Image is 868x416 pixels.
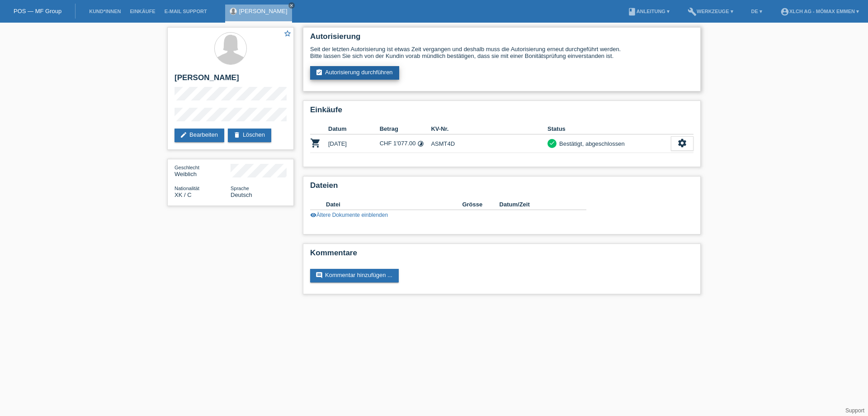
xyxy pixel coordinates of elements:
[462,199,499,210] th: Grösse
[417,140,424,147] i: Fixe Raten - Zinsübernahme durch Kunde (12 Raten)
[310,32,693,46] h2: Autorisierung
[310,105,693,119] h2: Einkäufe
[557,139,625,148] div: Bestätigt, abgeschlossen
[310,181,693,195] h2: Dateien
[289,3,294,8] i: close
[328,134,380,153] td: [DATE]
[283,29,292,39] a: star_border
[228,129,271,142] a: deleteLöschen
[500,199,574,210] th: Datum/Zeit
[310,212,316,218] i: visibility
[231,186,249,191] span: Sprache
[688,7,697,16] i: build
[180,131,187,139] i: edit
[780,7,789,16] i: account_circle
[310,66,399,80] a: assignment_turned_inAutorisierung durchführen
[845,407,864,414] a: Support
[233,131,241,139] i: delete
[431,124,547,134] th: KV-Nr.
[380,134,431,153] td: CHF 1'077.00
[549,140,555,146] i: check
[14,8,61,14] a: POS — MF Group
[310,212,388,218] a: visibilityÄltere Dokumente einblenden
[547,124,671,134] th: Status
[160,9,212,14] a: E-Mail Support
[310,138,321,148] i: POSP00019009
[677,138,687,148] i: settings
[316,69,323,76] i: assignment_turned_in
[683,9,738,14] a: buildWerkzeuge ▾
[85,9,125,14] a: Kund*innen
[627,7,637,16] i: book
[283,29,292,38] i: star_border
[623,9,674,14] a: bookAnleitung ▾
[431,134,547,153] td: ASMT4D
[175,129,224,142] a: editBearbeiten
[175,73,287,87] h2: [PERSON_NAME]
[175,165,199,170] span: Geschlecht
[231,191,252,198] span: Deutsch
[310,249,693,262] h2: Kommentare
[310,269,399,282] a: commentKommentar hinzufügen ...
[326,199,462,210] th: Datei
[776,9,863,14] a: account_circleXLCH AG - Mömax Emmen ▾
[175,164,231,177] div: Weiblich
[175,186,199,191] span: Nationalität
[328,124,380,134] th: Datum
[310,46,693,59] div: Seit der letzten Autorisierung ist etwas Zeit vergangen und deshalb muss die Autorisierung erneut...
[125,9,160,14] a: Einkäufe
[747,9,767,14] a: DE ▾
[239,8,288,14] a: [PERSON_NAME]
[175,191,192,198] span: Kosovo / C / 16.12.1992
[288,2,295,9] a: close
[316,272,323,279] i: comment
[380,124,431,134] th: Betrag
